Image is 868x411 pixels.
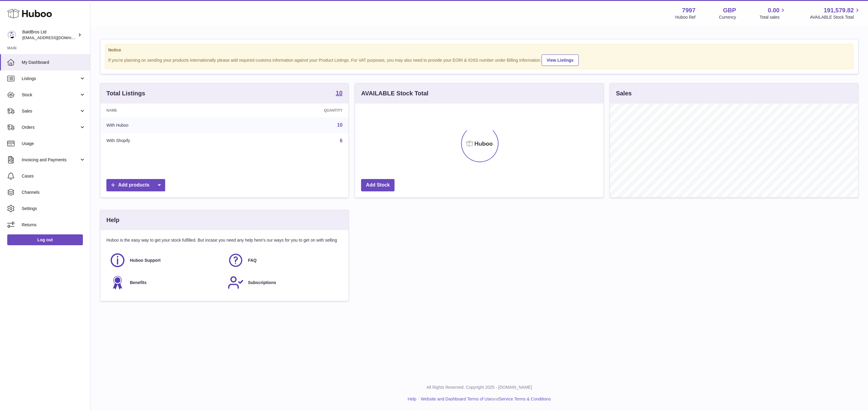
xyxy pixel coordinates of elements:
span: Stock [22,92,79,98]
a: Help [408,397,417,401]
th: Name [100,104,234,117]
h3: AVAILABLE Stock Total [361,89,428,97]
a: 191,579.82 AVAILABLE Stock Total [810,6,861,20]
a: Benefits [109,274,222,291]
a: Website and Dashboard Terms of Use [421,397,492,401]
span: Returns [22,222,86,228]
span: Sales [22,108,79,114]
strong: GBP [723,6,736,14]
span: [EMAIL_ADDRESS][DOMAIN_NAME] [22,35,89,40]
a: Add Stock [361,179,395,191]
span: 0.00 [768,6,780,14]
h3: Total Listings [106,89,145,97]
a: Service Terms & Conditions [499,397,551,401]
a: View Listings [542,54,579,66]
a: FAQ [228,252,340,268]
td: With Shopify [100,133,234,149]
span: Orders [22,125,79,130]
a: Add products [106,179,165,191]
a: Huboo Support [109,252,222,268]
a: Subscriptions [228,274,340,291]
span: Cases [22,173,86,179]
div: Currency [719,14,736,20]
span: Invoicing and Payments [22,157,79,163]
p: Huboo is the easy way to get your stock fulfilled. But incase you need any help here's our ways f... [106,237,342,243]
h3: Sales [616,89,632,97]
a: 0.00 Total sales [759,6,786,20]
a: 10 [336,90,342,97]
a: Log out [7,234,83,245]
span: Settings [22,206,86,212]
span: 191,579.82 [824,6,854,14]
span: AVAILABLE Stock Total [810,14,861,20]
div: BaldBros Ltd [22,29,77,41]
span: My Dashboard [22,60,86,65]
span: Benefits [130,280,146,286]
div: Huboo Ref [675,14,696,20]
strong: 10 [336,90,342,96]
td: With Huboo [100,117,234,133]
span: Channels [22,190,86,195]
p: All Rights Reserved. Copyright 2025 - [DOMAIN_NAME] [95,385,863,390]
span: Total sales [759,14,786,20]
span: Usage [22,141,86,147]
a: 6 [340,138,342,143]
span: Subscriptions [248,280,276,286]
img: internalAdmin-7997@internal.huboo.com [7,30,16,39]
th: Quantity [234,104,348,117]
h3: Help [106,216,119,224]
a: 10 [337,122,343,128]
span: Listings [22,76,79,82]
span: FAQ [248,258,257,263]
li: and [419,396,551,402]
div: If you're planning on sending your products internationally please add required customs informati... [108,54,850,66]
strong: Notice [108,47,850,53]
span: Huboo Support [130,258,161,263]
strong: 7997 [682,6,696,14]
